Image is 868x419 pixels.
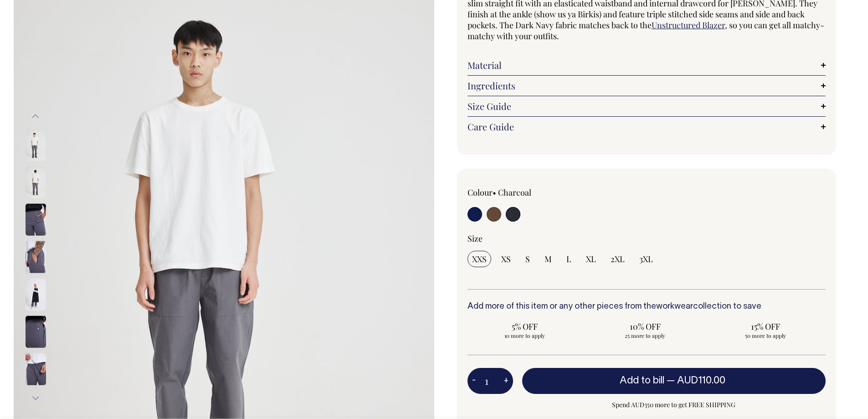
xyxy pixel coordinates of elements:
[586,253,596,264] span: XL
[656,303,693,310] a: workwear
[667,376,728,385] span: —
[588,318,703,342] input: 10% OFF 25 more to apply
[29,106,42,126] button: Previous
[611,253,625,264] span: 2XL
[522,399,826,410] span: Spend AUD350 more to get FREE SHIPPING
[26,241,46,273] img: charcoal
[467,251,491,267] input: XXS
[467,20,824,41] span: , so you can get all matchy-matchy with your outfits.
[562,251,576,267] input: L
[497,251,515,267] input: XS
[522,368,826,393] button: Add to bill —AUD110.00
[26,353,46,385] img: charcoal
[26,279,46,310] img: charcoal
[472,332,578,339] span: 10 more to apply
[677,376,725,385] span: AUD110.00
[26,129,46,161] img: charcoal
[652,20,725,31] a: Unstructured Blazer
[581,251,601,267] input: XL
[592,332,698,339] span: 25 more to apply
[26,166,46,198] img: charcoal
[493,187,496,198] span: •
[540,251,556,267] input: M
[521,251,534,267] input: S
[467,318,582,342] input: 5% OFF 10 more to apply
[620,376,664,385] span: Add to bill
[639,253,653,264] span: 3XL
[525,253,530,264] span: S
[499,372,513,390] button: +
[467,60,826,71] a: Material
[467,233,826,244] div: Size
[467,372,480,390] button: -
[501,253,511,264] span: XS
[26,204,46,236] img: charcoal
[713,332,818,339] span: 50 more to apply
[467,302,826,311] h6: Add more of this item or any other pieces from the collection to save
[498,187,531,198] label: Charcoal
[467,101,826,112] a: Size Guide
[467,121,826,132] a: Care Guide
[544,253,552,264] span: M
[467,80,826,91] a: Ingredients
[606,251,629,267] input: 2XL
[29,388,42,409] button: Next
[472,253,487,264] span: XXS
[472,321,578,332] span: 5% OFF
[635,251,657,267] input: 3XL
[467,187,611,198] div: Colour
[26,316,46,348] img: charcoal
[566,253,571,264] span: L
[592,321,698,332] span: 10% OFF
[708,318,823,342] input: 15% OFF 50 more to apply
[713,321,818,332] span: 15% OFF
